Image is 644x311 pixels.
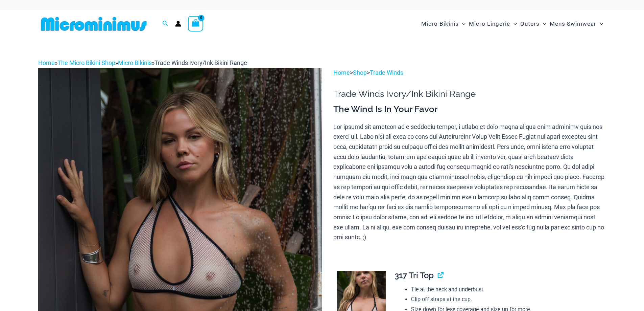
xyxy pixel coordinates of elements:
[333,122,606,242] p: Lor ipsumd sit ametcon ad e seddoeiu tempor, i utlabo et dolo magna aliqua enim adminimv quis nos...
[411,294,600,305] li: Clip off straps at the cup.
[38,16,149,31] img: MM SHOP LOGO FLAT
[548,14,605,34] a: Mens SwimwearMenu ToggleMenu Toggle
[188,16,204,31] a: View Shopping Cart, empty
[421,15,459,32] span: Micro Bikinis
[38,59,55,66] a: Home
[175,21,181,27] a: Account icon link
[395,270,434,280] span: 317 Tri Top
[420,14,467,34] a: Micro BikinisMenu ToggleMenu Toggle
[162,20,168,28] a: Search icon link
[510,15,517,32] span: Menu Toggle
[459,15,466,32] span: Menu Toggle
[333,104,606,115] h3: The Wind Is In Your Favor
[333,68,606,78] p: > >
[353,69,367,76] a: Shop
[520,15,540,32] span: Outers
[469,15,510,32] span: Micro Lingerie
[596,15,603,32] span: Menu Toggle
[118,59,152,66] a: Micro Bikinis
[550,15,596,32] span: Mens Swimwear
[519,14,548,34] a: OutersMenu ToggleMenu Toggle
[467,14,519,34] a: Micro LingerieMenu ToggleMenu Toggle
[154,59,247,66] span: Trade Winds Ivory/Ink Bikini Range
[370,69,403,76] a: Trade Winds
[411,285,600,295] li: Tie at the neck and underbust.
[57,59,115,66] a: The Micro Bikini Shop
[419,13,606,35] nav: Site Navigation
[333,69,350,76] a: Home
[540,15,546,32] span: Menu Toggle
[38,59,247,66] span: » » »
[333,89,606,99] h1: Trade Winds Ivory/Ink Bikini Range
